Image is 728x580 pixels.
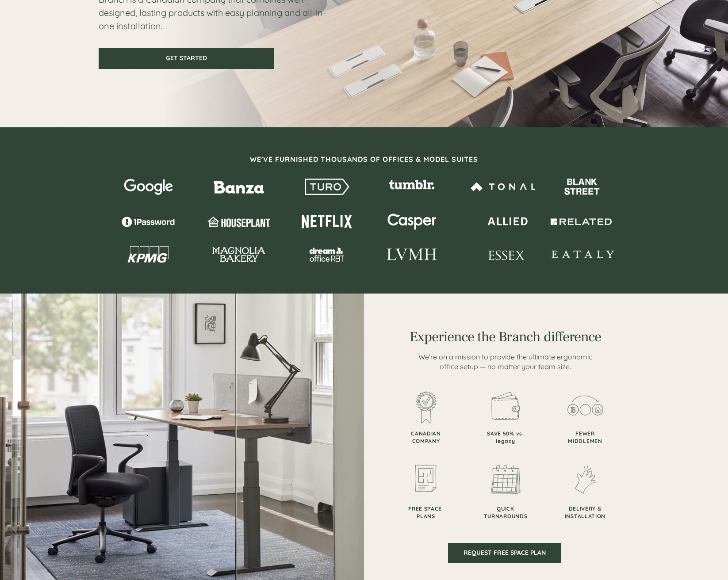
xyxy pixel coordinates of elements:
[484,505,528,519] span: QUICK TURNAROUNDS
[565,505,605,519] span: DELIVERY & INSTALLATION
[418,352,592,371] span: We’re on a mission to provide the ultimate ergonomic office setup — no matter your team size.
[250,155,478,164] span: WE'VE FURNISHED THOUSANDS OF OFFICES & MODEL SUITES
[487,430,524,444] span: SAVE 50% vs. legacy
[449,549,560,557] span: REQUEST FREE SPACE PLAN
[568,430,602,444] span: FEWER MIDDLEMEN
[99,48,274,69] a: GET STARTED
[410,328,601,346] span: Experience the Branch difference
[100,54,273,62] span: GET STARTED
[448,543,561,563] a: REQUEST FREE SPACE PLAN
[408,505,444,519] span: FREE SPACE PLANS
[411,430,441,444] span: CANADIAN COMPANY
